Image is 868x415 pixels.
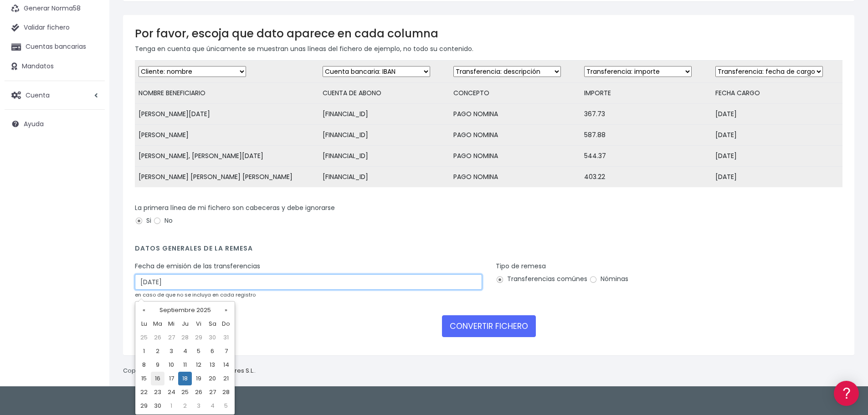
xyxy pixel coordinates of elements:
[26,90,50,99] span: Cuenta
[9,77,173,92] a: Información general
[450,104,580,125] td: PAGO NOMINA
[164,331,178,344] td: 27
[219,372,233,385] td: 21
[153,216,173,225] label: No
[319,104,450,125] td: [FINANCIAL_ID]
[192,399,205,413] td: 3
[9,115,173,129] a: Formatos
[712,125,842,146] td: [DATE]
[496,274,587,284] label: Transferencias comúnes
[9,129,173,143] a: Problemas habituales
[178,331,192,344] td: 28
[151,344,164,358] td: 2
[219,344,233,358] td: 7
[219,331,233,344] td: 31
[135,291,256,298] small: en caso de que no se incluya en cada registro
[137,303,151,317] th: «
[5,57,105,76] a: Mandatos
[151,331,164,344] td: 26
[135,216,151,225] label: Si
[135,27,842,40] h3: Por favor, escoja que dato aparece en cada columna
[205,372,219,385] td: 20
[319,125,450,146] td: [FINANCIAL_ID]
[9,195,173,210] a: General
[205,317,219,331] th: Sa
[164,344,178,358] td: 3
[205,399,219,413] td: 4
[9,63,173,72] div: Información general
[178,372,192,385] td: 18
[219,399,233,413] td: 5
[137,399,151,413] td: 29
[9,233,173,247] a: API
[123,366,256,376] p: Copyright © 2025 .
[589,274,628,284] label: Nóminas
[205,385,219,399] td: 27
[135,104,319,125] td: [PERSON_NAME][DATE]
[164,399,178,413] td: 1
[9,244,173,260] button: Contáctanos
[9,158,173,172] a: Perfiles de empresas
[319,146,450,167] td: [FINANCIAL_ID]
[192,331,205,344] td: 29
[580,83,711,104] td: IMPORTE
[5,18,105,37] a: Validar fichero
[137,358,151,372] td: 8
[164,317,178,331] th: Mi
[450,146,580,167] td: PAGO NOMINA
[9,143,173,158] a: Videotutoriales
[219,317,233,331] th: Do
[135,83,319,104] td: NOMBRE BENEFICIARIO
[450,83,580,104] td: CONCEPTO
[205,358,219,372] td: 13
[319,83,450,104] td: CUENTA DE ABONO
[712,146,842,167] td: [DATE]
[135,167,319,188] td: [PERSON_NAME] [PERSON_NAME] [PERSON_NAME]
[178,344,192,358] td: 4
[5,37,105,56] a: Cuentas bancarias
[9,181,173,190] div: Facturación
[5,86,105,105] a: Cuenta
[192,317,205,331] th: Vi
[580,146,711,167] td: 544.37
[137,317,151,331] th: Lu
[151,358,164,372] td: 9
[192,344,205,358] td: 5
[151,317,164,331] th: Ma
[9,101,173,109] div: Convertir ficheros
[580,125,711,146] td: 587.88
[135,125,319,146] td: [PERSON_NAME]
[178,399,192,413] td: 2
[151,372,164,385] td: 16
[712,104,842,125] td: [DATE]
[192,385,205,399] td: 26
[319,167,450,188] td: [FINANCIAL_ID]
[137,331,151,344] td: 25
[442,315,536,337] button: CONVERTIR FICHERO
[450,167,580,188] td: PAGO NOMINA
[137,372,151,385] td: 15
[137,385,151,399] td: 22
[712,83,842,104] td: FECHA CARGO
[219,303,233,317] th: »
[151,399,164,413] td: 30
[219,358,233,372] td: 14
[496,261,546,271] label: Tipo de remesa
[164,358,178,372] td: 10
[164,385,178,399] td: 24
[135,245,842,257] h4: Datos generales de la remesa
[137,344,151,358] td: 1
[712,167,842,188] td: [DATE]
[135,44,842,54] p: Tenga en cuenta que únicamente se muestran unas líneas del fichero de ejemplo, no todo su contenido.
[135,146,319,167] td: [PERSON_NAME], [PERSON_NAME][DATE]
[125,262,175,271] a: POWERED BY ENCHANT
[205,331,219,344] td: 30
[192,372,205,385] td: 19
[151,303,219,317] th: Septiembre 2025
[9,219,173,227] div: Programadores
[135,261,260,271] label: Fecha de emisión de las transferencias
[5,114,105,133] a: Ayuda
[580,104,711,125] td: 367.73
[219,385,233,399] td: 28
[151,385,164,399] td: 23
